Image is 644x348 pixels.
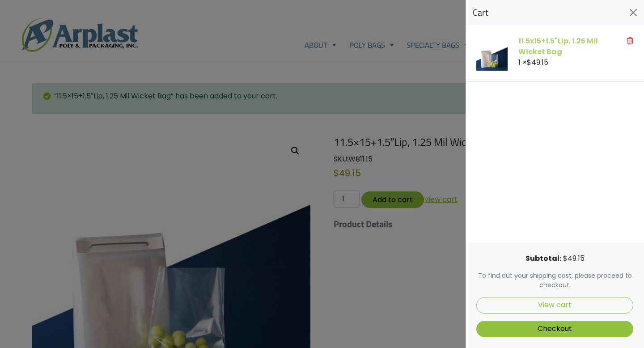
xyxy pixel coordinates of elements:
bdi: 49.15 [563,253,585,263]
a: Checkout [476,321,633,337]
button: Close [626,5,640,20]
bdi: 49.15 [527,57,548,68]
span: $ [563,253,568,263]
strong: Subtotal: [525,253,561,263]
a: 11.5x15+1.5"Lip, 1.25 Mil Wicket Bag [518,36,598,57]
img: 11.5x15+1.5"Lip, 1.25 Mil Wicket Bag [476,39,508,71]
a: View cart [476,297,633,314]
span: 1 × [518,57,548,68]
p: To find out your shipping cost, please proceed to checkout. [476,271,633,290]
span: Cart [473,7,488,18]
span: $ [527,57,531,68]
